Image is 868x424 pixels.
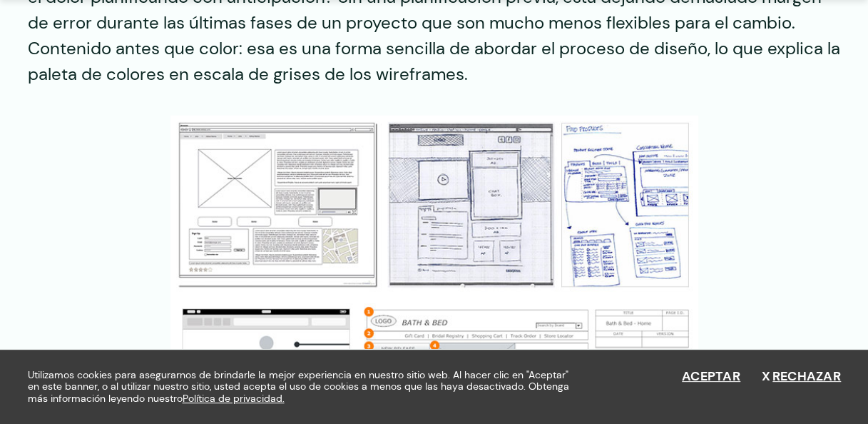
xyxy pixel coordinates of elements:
font: Utilizamos cookies para asegurarnos de brindarle la mejor experiencia en nuestro sitio web. Al ha... [28,368,569,405]
button: Rechazar [762,369,841,385]
button: Aceptar [682,369,740,385]
a: Política de privacidad. [183,393,285,405]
